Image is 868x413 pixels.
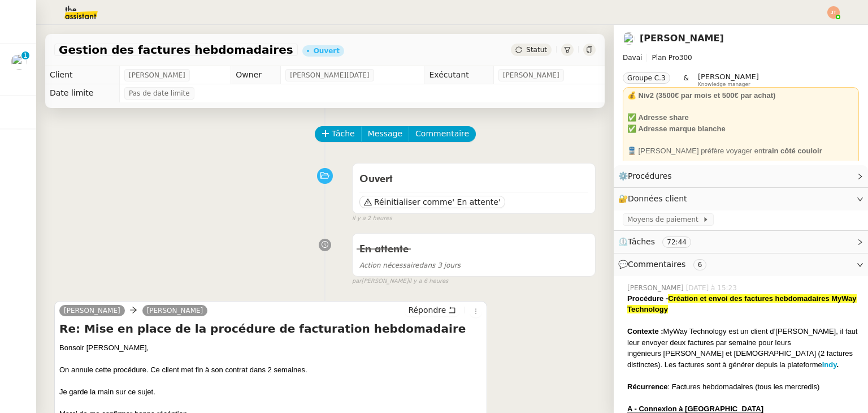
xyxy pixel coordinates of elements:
img: users%2F9GXHdUEgf7ZlSXdwo7B3iBDT3M02%2Favatar%2Fimages.jpeg [11,54,27,70]
span: : Factures hebdomadaires (tous les mercredis) [668,382,820,391]
span: Action nécessaire [359,261,419,269]
span: Procédures [628,171,672,180]
strong: . [836,360,839,369]
span: [PERSON_NAME][DATE] [290,70,369,81]
span: Répondre [408,304,446,316]
td: Client [45,66,120,84]
img: users%2FtCsipqtBlIT0KMI9BbuMozwVXMC3%2Favatar%2Fa3e4368b-cceb-4a6e-a304-dbe285d974c7 [623,32,635,45]
span: ' En attente' [452,196,500,208]
span: par [352,277,362,286]
span: Plan Pro [652,54,679,62]
span: il y a 6 heures [409,277,449,286]
strong: Contexte : [627,327,663,335]
span: Davai [623,54,642,62]
p: 1 [23,51,28,62]
strong: ✅ Adresse marque blanche [627,124,726,133]
span: il y a 2 heures [352,214,392,223]
nz-badge-sup: 1 [21,51,29,59]
span: Gestion des factures hebdomadaires [59,44,293,55]
strong: Procédure - [627,294,668,303]
img: svg [827,6,840,19]
span: Pas de date limite [129,88,190,99]
a: Indy [822,360,837,369]
span: Moyens de paiement [627,214,702,225]
span: [PERSON_NAME] [698,72,759,81]
span: MyWay Technology est un client d’[PERSON_NAME], il faut leur envoyer deux factures par semaine po... [627,327,857,369]
nz-tag: 6 [693,259,707,270]
h4: Re: Mise en place de la procédure de facturation hebdomadaire [59,321,482,337]
app-user-label: Knowledge manager [698,72,759,87]
a: [PERSON_NAME] [640,33,724,44]
span: Tâches [628,237,655,246]
div: ⏲️Tâches 72:44 [614,231,868,253]
span: Commentaires [628,260,685,269]
strong: train côté couloir [762,147,822,155]
div: ⚙️Procédures [614,165,868,187]
span: Données client [628,194,687,203]
button: Commentaire [409,126,476,142]
span: ⚙️ [618,170,677,183]
span: 🔐 [618,192,692,205]
strong: 💰 Niv2 (3500€ par mois et 500€ par achat) [627,91,775,100]
span: 300 [679,54,692,62]
button: Tâche [315,126,362,142]
nz-tag: Groupe C.3 [623,72,670,84]
span: ⏲️ [618,237,701,246]
button: Réinitialiser comme' En attente' [359,196,505,208]
span: Ouvert [359,174,393,184]
span: Réinitialiser comme [374,196,452,208]
span: [PERSON_NAME] [503,70,559,81]
span: & [684,72,689,87]
span: Message [368,127,402,140]
td: Exécutant [424,66,493,84]
div: 💬Commentaires 6 [614,253,868,276]
span: [PERSON_NAME] [627,283,686,293]
td: Owner [231,66,281,84]
span: En attente [359,244,409,255]
strong: ✅ Adresse share [627,113,689,122]
span: [DATE] à 15:23 [686,283,739,293]
small: [PERSON_NAME] [352,277,448,286]
span: dans 3 jours [359,261,461,269]
span: Commentaire [415,127,469,140]
strong: Création et envoi des factures hebdomadaires MyWay Technology [627,294,857,314]
span: Knowledge manager [698,81,750,88]
a: [PERSON_NAME] [59,306,125,316]
u: A - Connexion à [GEOGRAPHIC_DATA] [627,405,763,413]
a: [PERSON_NAME] [142,306,208,316]
div: 🚆 [PERSON_NAME] préfère voyager en [627,145,854,157]
span: 💬 [618,260,711,269]
button: Message [361,126,409,142]
div: 🔐Données client [614,188,868,210]
nz-tag: 72:44 [662,236,691,248]
span: Statut [526,46,547,54]
td: Date limite [45,84,120,102]
span: Tâche [332,127,355,140]
div: Bonsoir [PERSON_NAME], [59,342,482,354]
div: Je garde la main sur ce sujet. [59,386,482,398]
div: Ouvert [314,48,340,54]
span: [PERSON_NAME] [129,70,185,81]
div: On annule cette procédure. Ce client met fin à son contrat dans 2 semaines. [59,364,482,376]
strong: Récurrence [627,382,668,391]
button: Répondre [404,304,460,316]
